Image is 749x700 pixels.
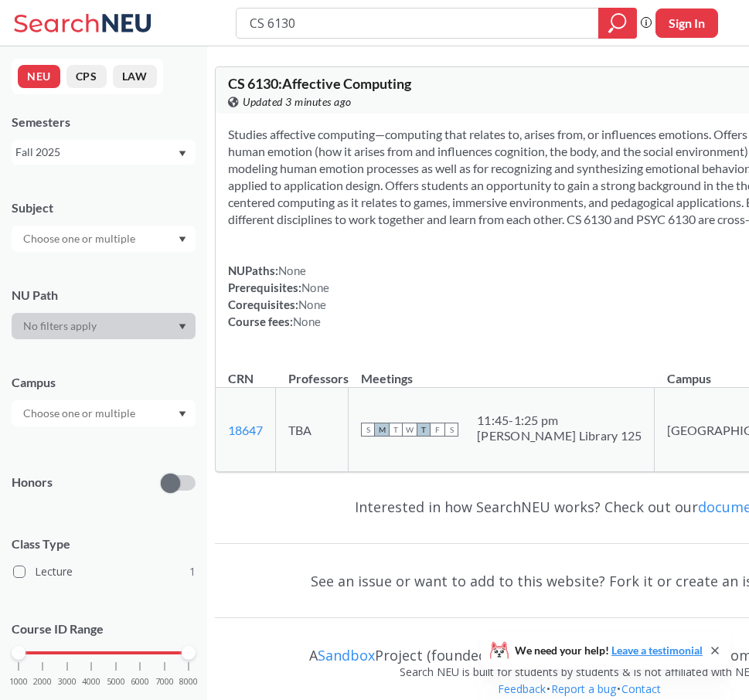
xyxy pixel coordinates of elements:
a: Feedback [497,681,546,696]
div: NU Path [12,287,196,304]
span: None [278,263,306,277]
svg: Dropdown arrow [179,324,186,330]
span: None [293,314,321,328]
a: Leave a testimonial [611,644,703,657]
p: Honors [12,474,53,491]
div: Fall 2025 [15,144,177,161]
label: Lecture [13,562,196,582]
input: Choose one or multiple [15,404,145,423]
span: M [375,423,389,437]
button: LAW [113,65,157,88]
svg: Dropdown arrow [179,151,186,157]
div: Subject [12,199,196,216]
span: 1000 [9,678,28,686]
span: Updated 3 minutes ago [243,93,352,110]
a: 18647 [228,423,263,437]
span: We need your help! [515,645,703,656]
span: 1 [189,563,196,580]
span: S [444,423,458,437]
span: 2000 [33,678,52,686]
span: None [298,297,326,311]
span: 6000 [131,678,149,686]
th: Meetings [349,355,655,388]
span: CS 6130 : Affective Computing [228,75,411,92]
input: Class, professor, course number, "phrase" [248,10,587,36]
div: CRN [228,370,254,387]
div: Dropdown arrow [12,226,196,252]
a: Sandbox [318,646,375,664]
span: T [417,423,431,437]
button: Sign In [655,8,718,38]
span: 8000 [179,678,198,686]
div: magnifying glass [598,8,637,39]
div: Fall 2025Dropdown arrow [12,140,196,165]
div: Dropdown arrow [12,400,196,426]
span: 3000 [58,678,77,686]
span: 7000 [155,678,174,686]
span: W [403,423,417,437]
span: 4000 [82,678,100,686]
span: 5000 [107,678,125,686]
th: Professors [276,355,349,388]
span: S [361,423,375,437]
input: Choose one or multiple [15,229,145,248]
svg: Dropdown arrow [179,411,186,417]
button: NEU [18,65,60,88]
div: [PERSON_NAME] Library 125 [477,428,642,443]
a: Contact [621,681,662,696]
div: Campus [12,374,196,391]
svg: Dropdown arrow [179,236,186,243]
td: TBA [276,388,349,472]
div: Dropdown arrow [12,313,196,339]
p: Course ID Range [12,620,196,638]
span: F [431,423,444,437]
span: Class Type [12,535,196,552]
span: T [389,423,403,437]
svg: magnifying glass [608,12,627,34]
button: CPS [66,65,107,88]
span: None [301,280,329,294]
div: NUPaths: Prerequisites: Corequisites: Course fees: [228,262,329,330]
div: Semesters [12,114,196,131]
a: Report a bug [550,681,617,696]
div: 11:45 - 1:25 pm [477,413,642,428]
